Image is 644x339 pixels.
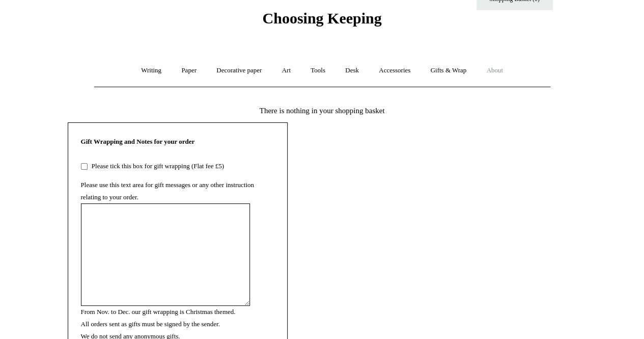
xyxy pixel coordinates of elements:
[81,181,254,201] label: Please use this text area for gift messages or any other instruction relating to your order.
[81,138,195,145] strong: Gift Wrapping and Notes for your order
[336,57,368,84] a: Desk
[301,57,334,84] a: Tools
[89,162,224,170] label: Please tick this box for gift wrapping (Flat fee £5)
[132,57,171,84] a: Writing
[262,18,381,25] a: Choosing Keeping
[207,57,271,84] a: Decorative paper
[273,57,300,84] a: Art
[262,10,381,27] span: Choosing Keeping
[421,57,475,84] a: Gifts & Wrap
[68,105,577,117] p: There is nothing in your shopping basket
[172,57,206,84] a: Paper
[370,57,419,84] a: Accessories
[477,57,512,84] a: About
